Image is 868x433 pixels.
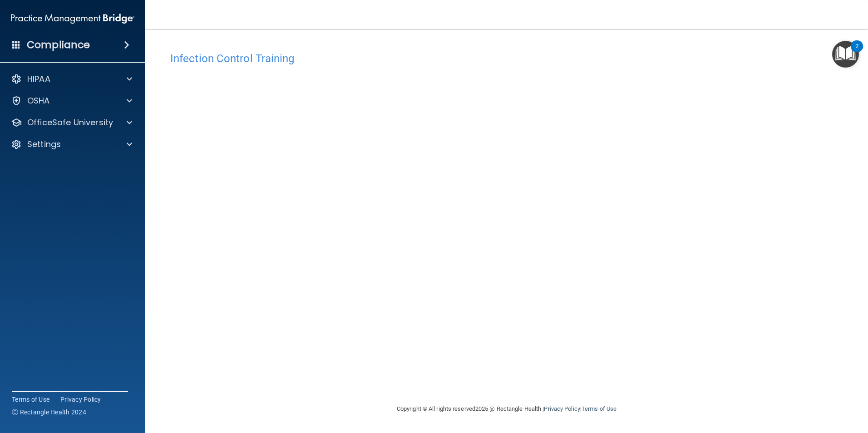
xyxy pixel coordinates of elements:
[27,39,90,51] h4: Compliance
[12,408,86,417] span: Ⓒ Rectangle Health 2024
[12,395,49,404] a: Terms of Use
[11,117,132,128] a: OfficeSafe University
[27,117,113,128] p: OfficeSafe University
[27,139,61,150] p: Settings
[27,95,50,106] p: OSHA
[170,53,843,64] h4: Infection Control Training
[855,46,858,58] div: 2
[60,395,101,404] a: Privacy Policy
[832,41,859,68] button: Open Resource Center, 2 new notifications
[170,69,624,349] iframe: infection-control-training
[11,74,132,84] a: HIPAA
[582,405,616,412] a: Terms of Use
[544,405,580,412] a: Privacy Policy
[27,74,50,84] p: HIPAA
[341,394,672,423] div: Copyright © All rights reserved 2025 @ Rectangle Health | |
[11,10,134,28] img: PMB logo
[11,139,132,150] a: Settings
[11,95,132,106] a: OSHA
